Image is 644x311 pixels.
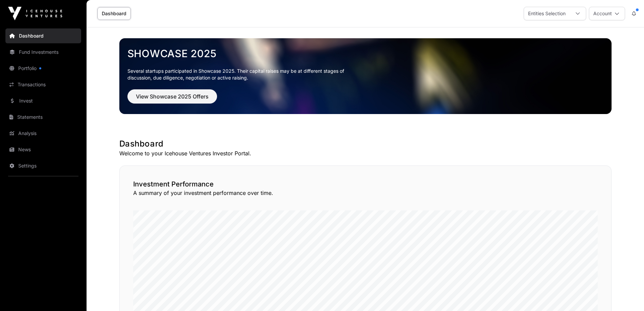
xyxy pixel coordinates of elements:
a: Transactions [5,77,81,92]
h2: Investment Performance [133,179,598,189]
a: Analysis [5,126,81,141]
img: Icehouse Ventures Logo [8,7,62,20]
a: Dashboard [97,7,131,20]
button: View Showcase 2025 Offers [127,89,217,104]
p: Welcome to your Icehouse Ventures Investor Portal. [119,149,612,157]
a: Showcase 2025 [127,47,603,60]
a: Statements [5,110,81,125]
span: View Showcase 2025 Offers [136,92,209,101]
a: Fund Investments [5,45,81,60]
img: Showcase 2025 [119,38,612,114]
a: Settings [5,158,81,173]
p: A summary of your investment performance over time. [133,189,598,197]
a: Invest [5,93,81,108]
button: Account [589,7,625,20]
div: Entities Selection [524,7,570,20]
a: View Showcase 2025 Offers [127,96,217,103]
h1: Dashboard [119,138,612,149]
p: Several startups participated in Showcase 2025. Their capital raises may be at different stages o... [127,68,355,81]
a: Dashboard [5,28,81,43]
a: News [5,142,81,157]
a: Portfolio [5,61,81,76]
